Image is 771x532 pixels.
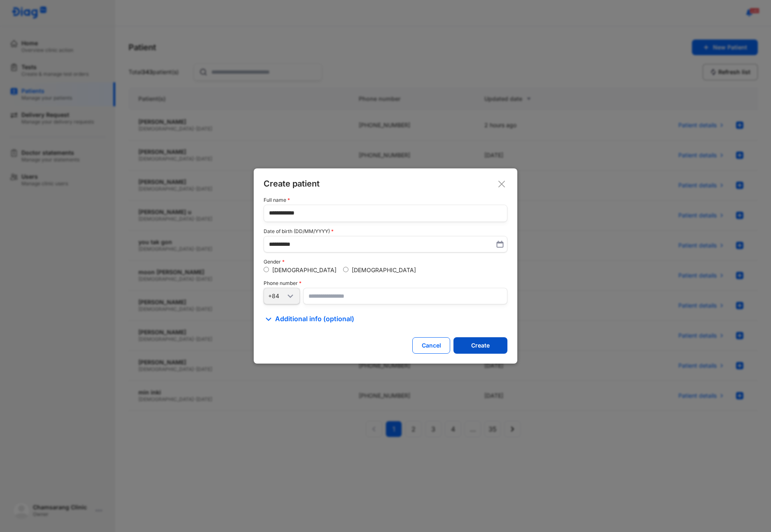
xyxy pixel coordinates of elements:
[264,280,507,286] div: Phone number
[272,266,336,273] label: [DEMOGRAPHIC_DATA]
[264,197,507,203] div: Full name
[471,342,490,349] div: Create
[268,292,285,300] div: +84
[453,337,507,354] button: Create
[264,178,507,189] div: Create patient
[275,314,354,324] span: Additional info (optional)
[352,266,416,273] label: [DEMOGRAPHIC_DATA]
[264,229,507,234] div: Date of birth (DD/MM/YYYY)
[264,259,507,265] div: Gender
[412,337,450,354] button: Cancel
